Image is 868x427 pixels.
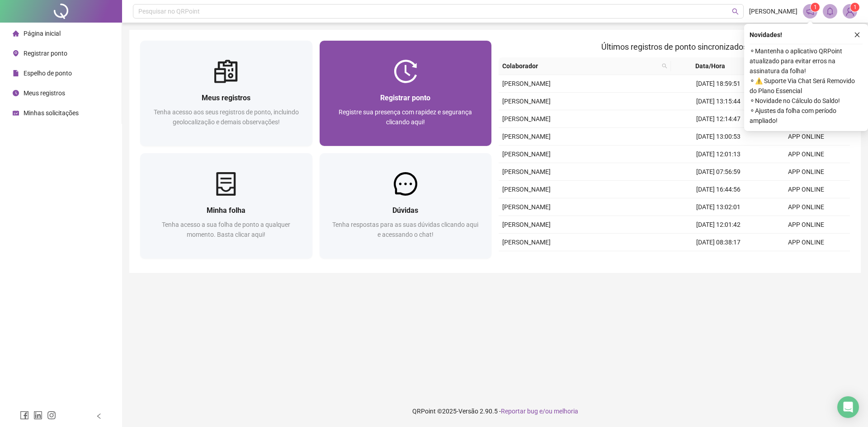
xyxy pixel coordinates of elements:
[601,42,747,52] span: Últimos registros de ponto sincronizados
[13,30,19,37] span: home
[502,239,551,246] span: [PERSON_NAME]
[13,110,19,116] span: schedule
[96,413,102,419] span: left
[13,50,19,56] span: environment
[675,128,762,145] td: [DATE] 13:00:53
[320,41,492,146] a: Registrar pontoRegistre sua presença com rapidez e segurança clicando aqui!
[380,94,430,102] span: Registrar ponto
[24,70,72,77] span: Espelho de ponto
[671,57,757,75] th: Data/Hora
[762,234,850,251] td: APP ONLINE
[502,186,551,193] span: [PERSON_NAME]
[762,145,850,163] td: APP ONLINE
[750,106,863,126] span: ⚬ Ajustes da folha com período ampliado!
[24,89,65,97] span: Meus registros
[749,6,797,16] span: [PERSON_NAME]
[202,94,250,102] span: Meus registros
[762,198,850,216] td: APP ONLINE
[675,61,746,71] span: Data/Hora
[24,50,67,57] span: Registrar ponto
[660,59,669,73] span: search
[675,181,762,198] td: [DATE] 16:44:56
[762,216,850,234] td: APP ONLINE
[662,63,667,69] span: search
[332,221,478,238] span: Tenha respostas para as suas dúvidas clicando aqui e acessando o chat!
[762,251,850,269] td: APP ONLINE
[814,4,817,10] span: 1
[502,80,551,87] span: [PERSON_NAME]
[24,30,61,37] span: Página inicial
[854,32,860,38] span: close
[843,5,857,18] img: 79994
[675,234,762,251] td: [DATE] 08:38:17
[850,3,859,12] sup: Atualize o seu contato no menu Meus Dados
[675,75,762,93] td: [DATE] 18:59:51
[762,128,850,145] td: APP ONLINE
[502,133,551,140] span: [PERSON_NAME]
[33,411,42,420] span: linkedin
[675,93,762,110] td: [DATE] 13:15:44
[675,145,762,163] td: [DATE] 12:01:13
[750,96,863,106] span: ⚬ Novidade no Cálculo do Saldo!
[502,168,551,175] span: [PERSON_NAME]
[502,61,658,71] span: Colaborador
[320,153,492,258] a: DúvidasTenha respostas para as suas dúvidas clicando aqui e acessando o chat!
[750,46,863,76] span: ⚬ Mantenha o aplicativo QRPoint atualizado para evitar erros na assinatura da folha!
[502,150,551,158] span: [PERSON_NAME]
[162,221,290,238] span: Tenha acesso a sua folha de ponto a qualquer momento. Basta clicar aqui!
[750,30,782,40] span: Novidades !
[502,221,551,228] span: [PERSON_NAME]
[675,163,762,181] td: [DATE] 07:56:59
[392,206,418,215] span: Dúvidas
[675,110,762,128] td: [DATE] 12:14:47
[502,203,551,211] span: [PERSON_NAME]
[762,181,850,198] td: APP ONLINE
[140,41,312,146] a: Meus registrosTenha acesso aos seus registros de ponto, incluindo geolocalização e demais observa...
[13,90,19,96] span: clock-circle
[826,7,834,15] span: bell
[675,216,762,234] td: [DATE] 12:01:42
[762,163,850,181] td: APP ONLINE
[675,198,762,216] td: [DATE] 13:02:01
[458,408,478,415] span: Versão
[837,396,859,418] div: Open Intercom Messenger
[207,206,245,215] span: Minha folha
[122,395,868,427] footer: QRPoint © 2025 - 2.90.5 -
[854,4,857,10] span: 1
[20,411,29,420] span: facebook
[24,109,79,117] span: Minhas solicitações
[811,3,820,12] sup: 1
[339,108,472,126] span: Registre sua presença com rapidez e segurança clicando aqui!
[806,7,814,15] span: notification
[732,8,739,15] span: search
[502,115,551,122] span: [PERSON_NAME]
[750,76,863,96] span: ⚬ ⚠️ Suporte Via Chat Será Removido do Plano Essencial
[47,411,56,420] span: instagram
[140,153,312,258] a: Minha folhaTenha acesso a sua folha de ponto a qualquer momento. Basta clicar aqui!
[501,408,578,415] span: Reportar bug e/ou melhoria
[502,98,551,105] span: [PERSON_NAME]
[675,251,762,269] td: [DATE] 17:44:03
[154,108,299,126] span: Tenha acesso aos seus registros de ponto, incluindo geolocalização e demais observações!
[13,70,19,76] span: file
